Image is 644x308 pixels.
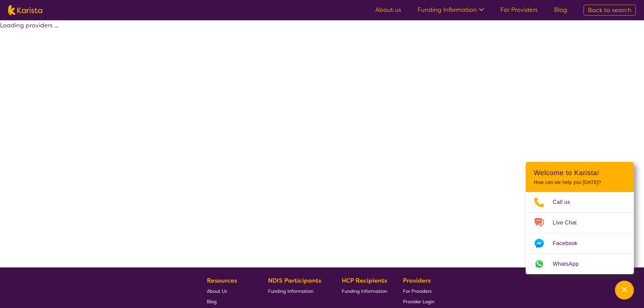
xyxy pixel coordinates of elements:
[553,218,585,228] span: Live Chat
[268,288,313,294] span: Funding Information
[207,288,227,294] span: About Us
[342,286,387,296] a: Funding Information
[268,286,326,296] a: Funding Information
[8,5,42,15] img: Karista logo
[342,288,387,294] span: Funding Information
[526,254,634,274] a: Web link opens in a new tab.
[207,296,252,307] a: Blog
[583,5,636,16] a: Back to search
[500,6,538,14] a: For Providers
[403,296,434,307] a: Provider Login
[553,238,586,248] span: Facebook
[403,288,432,294] span: For Providers
[526,162,634,274] div: Channel Menu
[342,277,387,285] b: HCP Recipients
[526,192,634,274] ul: Choose channel
[403,277,431,285] b: Providers
[553,197,578,207] span: Call us
[403,299,434,305] span: Provider Login
[554,6,567,14] a: Blog
[375,6,401,14] a: About us
[418,6,484,14] a: Funding Information
[207,277,237,285] b: Resources
[534,169,626,177] h2: Welcome to Karista!
[553,259,587,269] span: WhatsApp
[588,6,631,14] span: Back to search
[403,286,434,296] a: For Providers
[615,281,634,300] button: Channel Menu
[268,277,321,285] b: NDIS Participants
[207,286,252,296] a: About Us
[534,180,626,185] p: How can we help you [DATE]?
[207,299,217,305] span: Blog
